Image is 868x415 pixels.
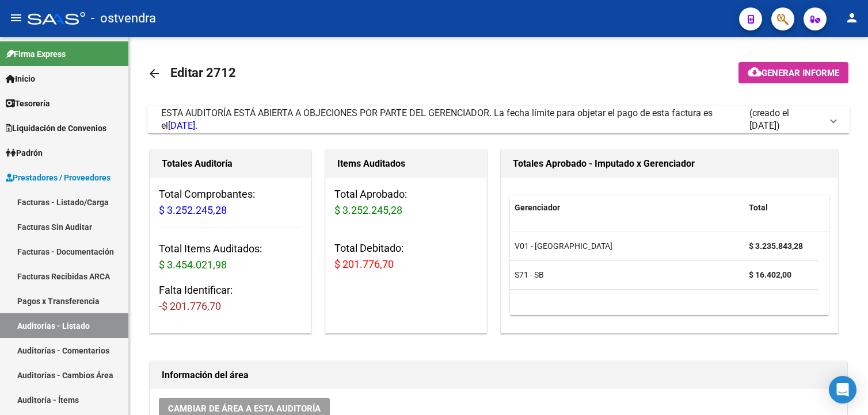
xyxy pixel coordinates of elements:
[749,107,822,132] span: (creado el [DATE])
[168,404,321,414] span: Cambiar de área a esta auditoría
[91,6,156,31] span: - ostvendra
[147,67,161,80] mat-icon: arrow_back
[159,300,221,312] span: -$ 201.776,70
[515,270,544,279] span: S71 - SB
[168,120,197,131] span: [DATE].
[6,72,35,85] span: Inicio
[6,147,43,159] span: Padrón
[161,107,713,131] span: ESTA AUDITORÍA ESTÁ ABIERTA A OBJECIONES POR PARTE DEL GERENCIADOR. La fecha límite para objetar ...
[6,122,106,135] span: Liquidación de Convenios
[515,203,560,212] span: Gerenciador
[159,282,302,314] h3: Falta Identificar:
[159,186,302,218] h3: Total Comprobantes:
[159,241,302,273] h3: Total Items Auditados:
[762,68,839,78] span: Generar informe
[6,171,111,184] span: Prestadores / Proveedores
[749,203,768,212] span: Total
[738,62,848,83] button: Generar informe
[6,97,50,110] span: Tesorería
[510,195,744,220] datatable-header-cell: Gerenciador
[749,270,791,279] strong: $ 16.402,00
[162,155,299,173] h1: Totales Auditoría
[515,241,612,251] span: V01 - [GEOGRAPHIC_DATA]
[9,11,23,25] mat-icon: menu
[513,155,826,173] h1: Totales Aprobado - Imputado x Gerenciador
[749,241,803,251] strong: $ 3.235.843,28
[744,195,819,220] datatable-header-cell: Total
[829,376,856,404] div: Open Intercom Messenger
[748,65,762,79] mat-icon: cloud_download
[147,106,850,133] mat-expansion-panel-header: ESTA AUDITORÍA ESTÁ ABIERTA A OBJECIONES POR PARTE DEL GERENCIADOR. La fecha límite para objetar ...
[334,204,402,216] span: $ 3.252.245,28
[6,48,66,60] span: Firma Express
[159,204,227,216] span: $ 3.252.245,28
[162,366,835,385] h1: Información del área
[159,259,227,271] span: $ 3.454.021,98
[334,186,478,218] h3: Total Aprobado:
[845,11,859,25] mat-icon: person
[337,155,475,173] h1: Items Auditados
[170,66,236,80] span: Editar 2712
[334,240,478,272] h3: Total Debitado:
[334,258,394,270] span: $ 201.776,70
